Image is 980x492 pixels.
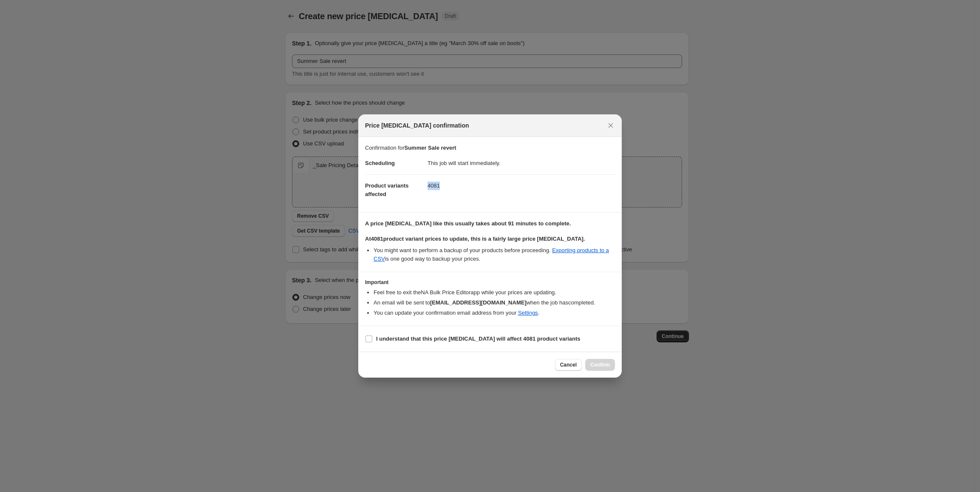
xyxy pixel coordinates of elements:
[428,174,615,197] dd: 4081
[560,361,577,368] span: Cancel
[365,220,571,227] b: A price [MEDICAL_DATA] like this usually takes about 91 minutes to complete.
[374,288,615,297] li: Feel free to exit the NA Bulk Price Editor app while your prices are updating.
[365,144,615,152] p: Confirmation for
[430,299,527,306] b: [EMAIL_ADDRESS][DOMAIN_NAME]
[365,182,409,197] span: Product variants affected
[428,152,615,174] dd: This job will start immediately.
[365,160,395,166] span: Scheduling
[555,359,582,371] button: Cancel
[374,247,609,262] a: Exporting products to a CSV
[518,310,538,316] a: Settings
[376,336,581,342] b: I understand that this price [MEDICAL_DATA] will affect 4081 product variants
[365,236,585,242] b: At 4081 product variant prices to update, this is a fairly large price [MEDICAL_DATA].
[365,279,615,286] h3: Important
[374,246,615,263] li: You might want to perform a backup of your products before proceeding. is one good way to backup ...
[374,309,615,317] li: You can update your confirmation email address from your .
[374,299,615,307] li: An email will be sent to when the job has completed .
[404,145,456,151] b: Summer Sale revert
[365,121,469,130] span: Price [MEDICAL_DATA] confirmation
[605,119,617,131] button: Close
